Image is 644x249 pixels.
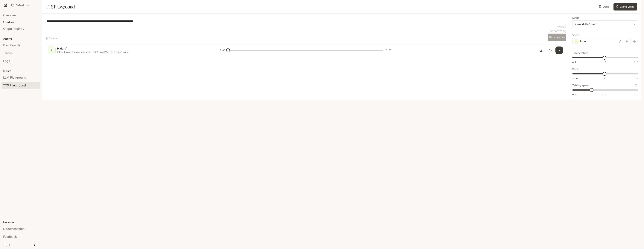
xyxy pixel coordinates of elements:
p: Model [572,16,580,19]
span: 5.0 [634,77,638,80]
span: -5.0 [572,77,578,80]
span: 1.0 [602,93,606,96]
button: Reset to default [634,83,638,87]
span: 1.5 [634,61,638,64]
button: Download audio [537,46,545,54]
button: Copy Voice ID [63,47,69,50]
span: 0 [604,77,605,80]
button: Generate⌘⏎ [548,34,566,41]
p: $ 0.000770 [550,30,562,33]
button: Shortcuts [45,35,61,41]
span: 0.7 [572,61,576,64]
p: Pitch [572,68,578,70]
span: 0:00 [220,48,225,52]
div: inworld-tts-1-max [575,22,632,26]
span: 1.1 [602,61,606,64]
button: Inspect [546,46,554,54]
p: Default [16,4,25,7]
p: Voice [572,34,579,36]
div: inworld-tts-1-max [572,21,638,28]
span: 0:06 [386,48,391,52]
span: 1.5 [634,93,638,96]
p: ⌘⏎ [562,36,565,39]
button: Clone Voice [613,3,637,10]
div: P [49,47,55,53]
p: Temperature [572,52,588,54]
a: Docs [598,3,610,10]
span: 0.5 [572,93,576,96]
p: 77 / 1000 [557,26,566,29]
p: [clear_throat] Did you hear what I said? [sigh] You never listen to me! [57,50,211,54]
h1: TTS Playground [46,3,75,10]
p: Pixie [580,40,586,43]
p: Talking speed [572,84,590,87]
p: Pixie [57,47,63,50]
button: All workspaces [10,1,31,9]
